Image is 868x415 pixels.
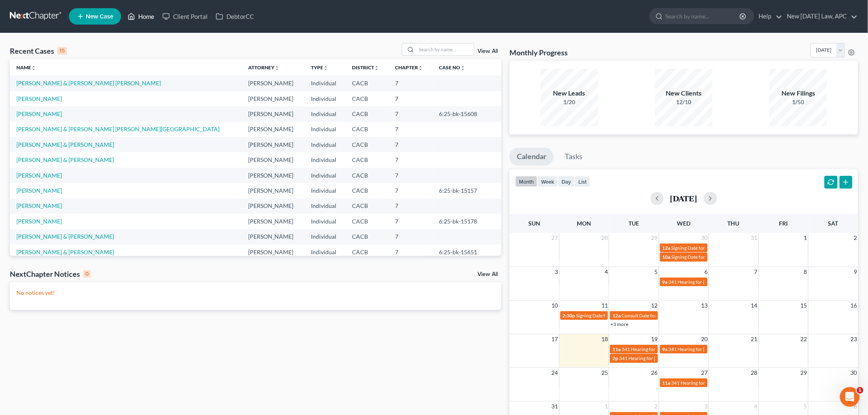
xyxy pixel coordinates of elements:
[537,176,558,187] button: week
[323,66,328,71] i: unfold_more
[662,380,671,386] span: 11a
[662,254,671,260] span: 10a
[554,267,559,277] span: 3
[346,137,389,152] td: CACB
[242,244,304,260] td: [PERSON_NAME]
[212,9,258,24] a: DebtorCC
[803,233,808,243] span: 1
[346,91,389,106] td: CACB
[16,141,114,148] a: [PERSON_NAME] & [PERSON_NAME]
[558,176,575,187] button: day
[621,346,717,352] span: 341 Hearing for Chestnut, [PERSON_NAME]
[304,183,346,198] td: Individual
[754,401,758,411] span: 4
[672,245,745,251] span: Signing Date for [PERSON_NAME]
[242,91,304,106] td: [PERSON_NAME]
[629,220,640,227] span: Tue
[242,214,304,229] td: [PERSON_NAME]
[389,168,433,183] td: 7
[551,301,559,310] span: 10
[16,289,495,297] p: No notices yet!
[612,312,621,319] span: 12a
[16,218,62,225] a: [PERSON_NAME]
[311,64,328,71] a: Typeunfold_more
[509,48,568,57] h3: Monthly Progress
[783,9,858,24] a: New [DATE] Law, APC
[557,148,590,166] a: Tasks
[123,9,158,24] a: Home
[577,220,592,227] span: Mon
[800,301,808,310] span: 15
[509,148,554,166] a: Calendar
[16,187,62,194] a: [PERSON_NAME]
[601,301,609,310] span: 11
[389,122,433,137] td: 7
[389,183,433,198] td: 7
[604,267,609,277] span: 4
[654,267,659,277] span: 5
[16,172,62,179] a: [PERSON_NAME]
[389,214,433,229] td: 7
[389,75,433,91] td: 7
[651,368,659,378] span: 26
[304,168,346,183] td: Individual
[416,43,474,55] input: Search by name...
[389,198,433,214] td: 7
[346,152,389,167] td: CACB
[770,89,827,98] div: New Filings
[551,401,559,411] span: 31
[304,229,346,244] td: Individual
[477,48,498,54] a: View All
[346,198,389,214] td: CACB
[346,75,389,91] td: CACB
[346,106,389,121] td: CACB
[242,106,304,121] td: [PERSON_NAME]
[662,346,668,352] span: 9a
[551,334,559,344] span: 17
[433,244,501,260] td: 6:25-bk-15651
[304,198,346,214] td: Individual
[677,220,690,227] span: Wed
[346,214,389,229] td: CACB
[16,110,62,117] a: [PERSON_NAME]
[158,9,212,24] a: Client Portal
[515,176,537,187] button: month
[755,9,782,24] a: Help
[669,279,742,285] span: 341 Hearing for [PERSON_NAME]
[16,95,62,102] a: [PERSON_NAME]
[57,47,67,55] div: 15
[619,355,692,361] span: 341 Hearing for [PERSON_NAME]
[654,401,659,411] span: 2
[274,66,279,71] i: unfold_more
[853,233,858,243] span: 2
[346,183,389,198] td: CACB
[576,312,650,319] span: Signing Date for [PERSON_NAME]
[779,220,788,227] span: Fri
[86,14,113,20] span: New Case
[770,98,827,106] div: 1/50
[461,66,466,71] i: unfold_more
[666,9,741,24] input: Search by name...
[242,137,304,152] td: [PERSON_NAME]
[700,368,708,378] span: 27
[672,254,745,260] span: Signing Date for [PERSON_NAME]
[16,233,114,240] a: [PERSON_NAME] & [PERSON_NAME]
[477,271,498,277] a: View All
[10,269,91,279] div: NextChapter Notices
[16,125,219,132] a: [PERSON_NAME] & [PERSON_NAME] [PERSON_NAME][GEOGRAPHIC_DATA]
[433,106,501,121] td: 6:25-bk-15608
[850,301,858,310] span: 16
[242,198,304,214] td: [PERSON_NAME]
[575,176,590,187] button: list
[31,66,36,71] i: unfold_more
[346,229,389,244] td: CACB
[828,220,838,227] span: Sat
[242,168,304,183] td: [PERSON_NAME]
[563,312,576,319] span: 2:30p
[704,267,708,277] span: 6
[242,229,304,244] td: [PERSON_NAME]
[612,355,618,361] span: 2p
[670,194,697,203] h2: [DATE]
[700,334,708,344] span: 20
[389,244,433,260] td: 7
